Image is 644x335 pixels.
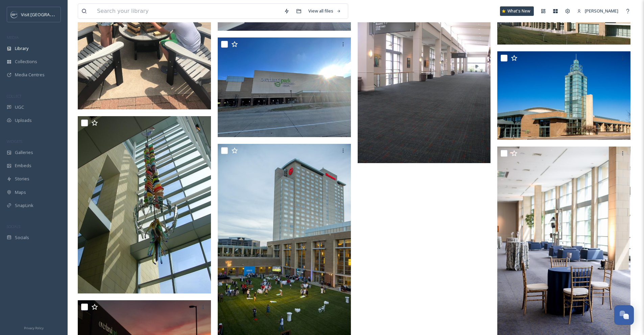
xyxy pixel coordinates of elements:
[11,11,18,18] img: c3es6xdrejuflcaqpovn.png
[15,162,31,169] span: Embeds
[7,224,20,229] span: SOCIALS
[15,117,32,124] span: Uploads
[497,51,630,140] img: JoCoConvCtr-1.jpg
[15,149,33,156] span: Galleries
[15,45,28,52] span: Library
[15,104,24,110] span: UGC
[15,176,29,182] span: Stories
[15,58,37,65] span: Collections
[15,234,29,241] span: Socials
[21,11,73,18] span: Visit [GEOGRAPHIC_DATA]
[7,94,21,99] span: COLLECT
[7,139,22,144] span: WIDGETS
[24,324,44,332] a: Privacy Policy
[585,8,618,14] span: [PERSON_NAME]
[78,116,211,293] img: OP Convention Center.jpg
[574,4,622,18] a: [PERSON_NAME]
[305,4,344,18] a: View all files
[15,202,33,209] span: SnapLink
[614,305,634,325] button: Open Chat
[94,4,281,19] input: Search your library
[500,6,534,16] a: What's New
[15,72,45,78] span: Media Centres
[218,37,351,137] img: OPCC.jpg
[15,189,26,196] span: Maps
[24,326,44,330] span: Privacy Policy
[7,35,19,40] span: MEDIA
